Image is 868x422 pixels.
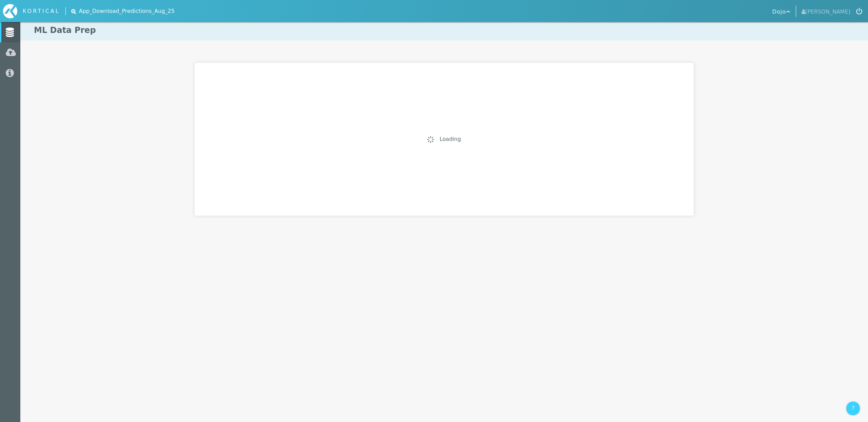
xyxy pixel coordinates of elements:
[434,135,461,143] p: Loading
[20,20,868,40] h1: ML Data Prep
[856,8,862,15] img: icon-logout.svg
[23,7,60,15] div: KORTICAL
[3,4,17,18] img: icon-kortical.svg
[802,6,850,16] span: [PERSON_NAME]
[3,4,65,18] a: KORTICAL
[786,11,790,14] img: icon-arrow--selector--white.svg
[3,4,65,18] div: Home
[846,402,860,415] div: ?
[768,5,796,17] button: Dojo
